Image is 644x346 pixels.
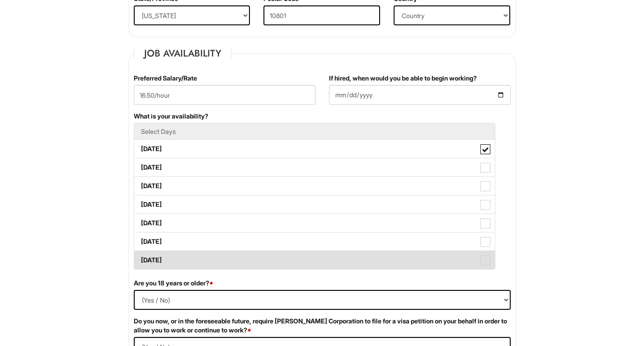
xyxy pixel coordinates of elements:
h5: Select Days [141,128,488,135]
label: [DATE] [134,140,495,158]
label: [DATE] [134,251,495,269]
select: (Yes / No) [134,290,511,310]
label: Preferred Salary/Rate [134,74,197,83]
label: [DATE] [134,195,495,213]
label: [DATE] [134,158,495,176]
input: Preferred Salary/Rate [134,85,315,105]
label: [DATE] [134,177,495,195]
label: What is your availability? [134,112,208,121]
legend: Job Availability [134,47,232,60]
select: Country [394,5,510,25]
label: [DATE] [134,214,495,232]
label: If hired, when would you be able to begin working? [329,74,477,83]
input: Postal Code [263,5,380,25]
label: Are you 18 years or older? [134,279,213,288]
select: State/Province [134,5,250,25]
label: Do you now, or in the foreseeable future, require [PERSON_NAME] Corporation to file for a visa pe... [134,317,511,335]
label: [DATE] [134,232,495,251]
